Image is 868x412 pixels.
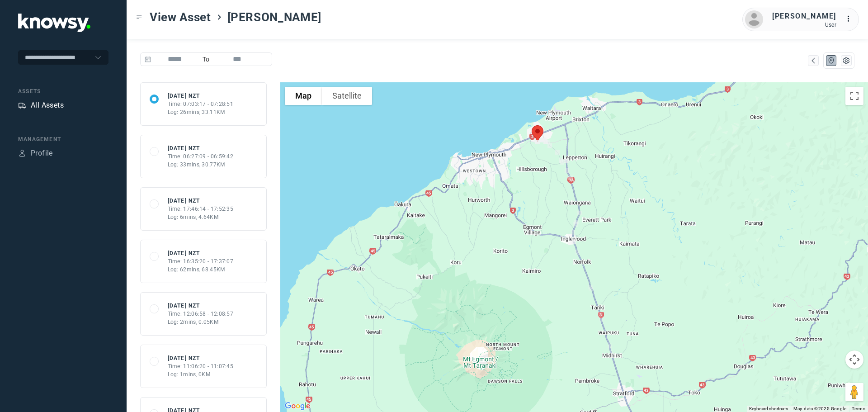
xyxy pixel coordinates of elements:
div: [DATE] NZT [168,92,234,100]
tspan: ... [846,15,855,22]
div: [DATE] NZT [168,354,234,362]
button: Keyboard shortcuts [749,406,788,412]
div: > [216,14,223,21]
div: Time: 07:03:17 - 07:28:51 [168,100,234,108]
div: Log: 62mins, 68.45KM [168,265,234,274]
button: Toggle fullscreen view [845,87,863,105]
button: Show street map [285,87,322,105]
div: [PERSON_NAME] [772,11,836,22]
a: AssetsAll Assets [18,100,64,111]
div: Management [18,135,108,143]
span: View Asset [150,9,211,25]
div: [DATE] NZT [168,144,234,152]
a: ProfileProfile [18,148,53,159]
div: Time: 17:46:14 - 17:52:35 [168,205,234,213]
div: : [845,14,856,26]
div: Log: 26mins, 33.11KM [168,108,234,116]
div: Time: 12:06:58 - 12:08:57 [168,310,234,318]
a: Open this area in Google Maps (opens a new window) [283,400,312,412]
img: Application Logo [18,14,90,32]
div: Assets [18,87,108,95]
img: avatar.png [745,10,763,28]
button: Drag Pegman onto the map to open Street View [845,383,863,401]
div: Time: 16:35:20 - 17:37:07 [168,257,234,265]
div: All Assets [31,100,64,111]
div: Profile [18,149,26,157]
div: : [845,14,856,24]
div: List [842,57,850,65]
button: Map camera controls [845,350,863,369]
div: Map [809,57,817,65]
div: [DATE] NZT [168,302,234,310]
div: Map [827,57,835,65]
div: Toggle Menu [136,14,142,20]
div: Time: 11:06:20 - 11:07:45 [168,362,234,370]
div: User [772,22,836,28]
div: Time: 06:27:09 - 06:59:42 [168,152,234,161]
div: Log: 2mins, 0.05KM [168,318,234,326]
div: [DATE] NZT [168,197,234,205]
img: Google [283,400,312,412]
div: Profile [31,148,53,159]
a: Terms (opens in new tab) [852,406,865,411]
button: Show satellite imagery [322,87,372,105]
div: Assets [18,101,26,109]
span: [PERSON_NAME] [227,9,321,25]
div: Log: 33mins, 30.77KM [168,161,234,169]
div: Log: 6mins, 4.64KM [168,213,234,221]
span: Map data ©2025 Google [793,406,846,411]
div: [DATE] NZT [168,249,234,257]
span: To [199,52,213,66]
div: Log: 1mins, 0KM [168,370,234,379]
